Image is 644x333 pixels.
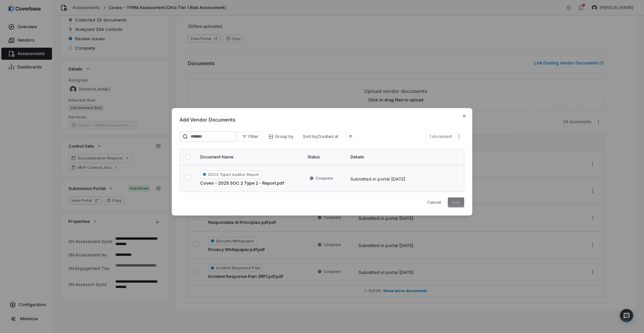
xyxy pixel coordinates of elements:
span: SOC2 Type2 Auditor Report [200,171,262,179]
span: Coveo - 2025 SOC 2 Type 2 - Report.pdf [200,180,284,187]
div: Status [308,154,342,160]
span: Complete [316,176,333,181]
span: Filter [249,134,259,139]
button: More actions [453,132,464,142]
button: Group by [264,132,298,142]
span: Add Vendor Documents [180,116,464,123]
div: [DATE] [391,176,405,183]
span: 1 document [429,134,452,139]
div: Details [351,154,459,160]
div: Document Name [200,154,300,160]
button: Cancel [423,197,445,207]
button: Filter [237,132,263,142]
button: Sort byCreated at [299,132,342,142]
svg: Ascending [348,134,353,139]
button: Ascending [344,132,357,142]
div: Submitted in portal [351,176,405,183]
